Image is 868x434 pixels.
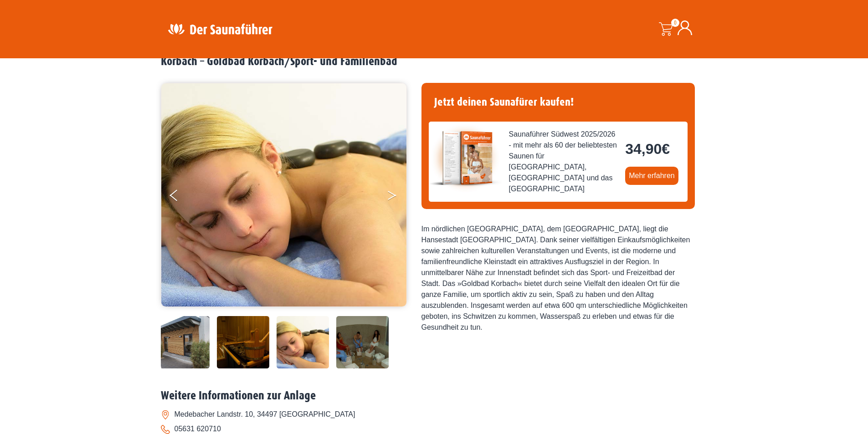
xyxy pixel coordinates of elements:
[429,122,502,194] img: der-saunafuehrer-2025-suedwest.jpg
[671,19,679,27] span: 0
[509,129,618,194] span: Saunaführer Südwest 2025/2026 - mit mehr als 60 der beliebtesten Saunen für [GEOGRAPHIC_DATA], [G...
[161,389,708,403] h2: Weitere Informationen zur Anlage
[625,141,670,157] bdi: 34,90
[387,186,410,209] button: Next
[170,186,193,209] button: Previous
[161,55,708,69] h2: Korbach – Goldbad Korbach/Sport- und Familienbad
[625,167,678,185] a: Mehr erfahren
[421,224,695,333] div: Im nördlichen [GEOGRAPHIC_DATA], dem [GEOGRAPHIC_DATA], liegt die Hansestadt [GEOGRAPHIC_DATA]. D...
[161,407,708,422] li: Medebacher Landstr. 10, 34497 [GEOGRAPHIC_DATA]
[429,90,688,114] h4: Jetzt deinen Saunafürer kaufen!
[662,141,670,157] span: €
